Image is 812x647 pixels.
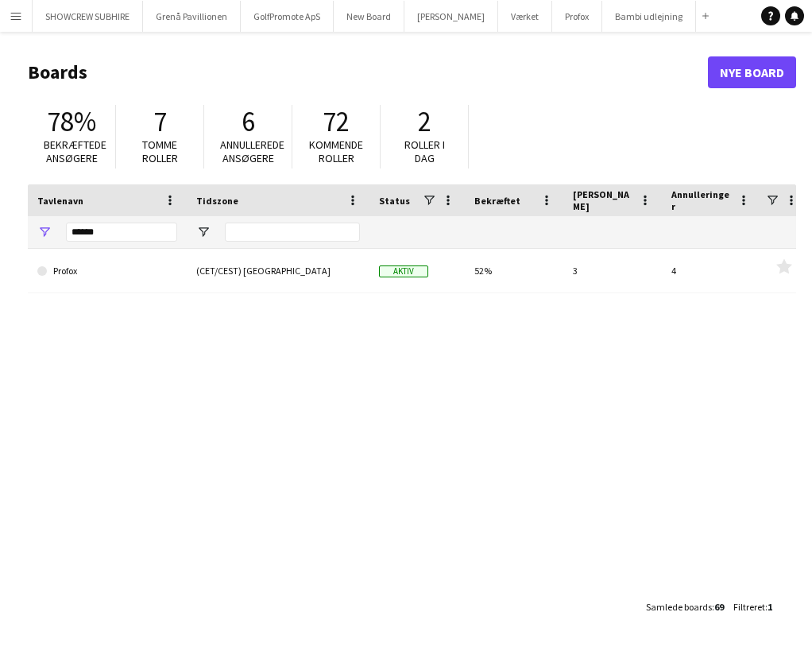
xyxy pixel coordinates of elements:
div: : [646,591,724,622]
button: GolfPromote ApS [241,1,334,32]
span: 1 [768,601,772,613]
div: : [733,591,772,622]
span: 7 [153,104,167,139]
button: Profox [552,1,602,32]
span: Tomme roller [142,138,178,165]
span: 72 [323,104,350,139]
span: Bekræftet [474,195,520,207]
div: 4 [662,249,760,293]
button: Værket [498,1,552,32]
span: Annulleringer [671,188,732,212]
button: New Board [334,1,404,32]
span: Samlede boards [646,601,712,613]
span: Filtreret [733,601,765,613]
button: Åbn Filtermenu [37,225,52,239]
button: Åbn Filtermenu [196,225,211,239]
span: Tidszone [196,195,238,207]
span: Aktiv [379,265,428,277]
input: Tavlenavn Filter Input [66,223,177,242]
button: Bambi udlejning [602,1,696,32]
span: Annullerede ansøgere [220,138,284,165]
input: Tidszone Filter Input [225,223,360,242]
span: Tavlenavn [37,195,83,207]
div: 52% [465,249,563,293]
span: Kommende roller [309,138,363,165]
a: Profox [37,249,177,293]
div: (CET/CEST) [GEOGRAPHIC_DATA] [187,249,369,293]
span: [PERSON_NAME] [573,188,633,212]
span: 69 [714,601,724,613]
a: Nye Board [708,56,796,88]
span: Bekræftede ansøgere [44,138,106,165]
button: [PERSON_NAME] [404,1,498,32]
span: 78% [47,104,96,139]
span: Status [379,195,410,207]
span: 6 [242,104,255,139]
span: Roller i dag [404,138,445,165]
button: SHOWCREW SUBHIRE [33,1,143,32]
button: Grenå Pavillionen [143,1,241,32]
div: 3 [563,249,662,293]
span: 2 [418,104,431,139]
h1: Boards [28,60,708,84]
